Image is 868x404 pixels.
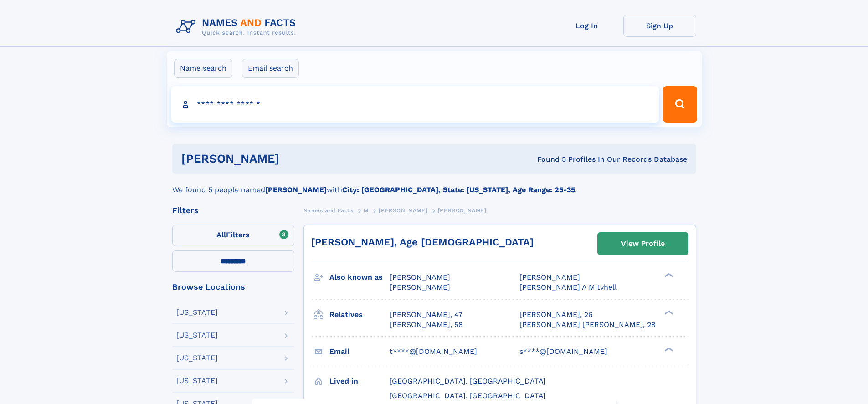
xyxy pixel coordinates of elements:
[364,207,369,214] span: M
[598,233,688,255] a: View Profile
[265,185,327,194] b: [PERSON_NAME]
[242,59,299,78] label: Email search
[623,15,696,37] a: Sign Up
[663,272,673,278] div: ❯
[329,307,390,322] h3: Relatives
[329,344,390,359] h3: Email
[172,283,294,291] div: Browse Locations
[329,373,390,389] h3: Lived in
[174,59,232,78] label: Name search
[621,233,665,254] div: View Profile
[519,283,617,291] span: [PERSON_NAME] A Mitvhell
[172,15,303,39] img: Logo Names and Facts
[172,225,294,246] label: Filters
[176,354,218,362] div: [US_STATE]
[663,346,673,352] div: ❯
[379,207,427,214] span: [PERSON_NAME]
[519,310,593,320] a: [PERSON_NAME], 26
[519,320,656,330] a: [PERSON_NAME] [PERSON_NAME], 28
[176,309,218,316] div: [US_STATE]
[311,236,534,248] a: [PERSON_NAME], Age [DEMOGRAPHIC_DATA]
[216,230,226,239] span: All
[172,206,294,215] div: Filters
[342,185,575,194] b: City: [GEOGRAPHIC_DATA], State: [US_STATE], Age Range: 25-35
[329,270,390,285] h3: Also known as
[390,310,462,320] a: [PERSON_NAME], 47
[438,207,487,214] span: [PERSON_NAME]
[390,283,450,291] span: [PERSON_NAME]
[171,86,659,123] input: search input
[364,205,369,216] a: M
[176,377,218,384] div: [US_STATE]
[176,332,218,339] div: [US_STATE]
[663,86,697,123] button: Search Button
[181,153,408,164] h1: [PERSON_NAME]
[390,391,546,400] span: [GEOGRAPHIC_DATA], [GEOGRAPHIC_DATA]
[408,154,687,164] div: Found 5 Profiles In Our Records Database
[663,309,673,315] div: ❯
[390,273,450,281] span: [PERSON_NAME]
[172,174,696,195] div: We found 5 people named with .
[519,273,580,281] span: [PERSON_NAME]
[379,205,427,216] a: [PERSON_NAME]
[390,320,463,330] a: [PERSON_NAME], 58
[303,205,354,216] a: Names and Facts
[550,15,623,37] a: Log In
[390,377,546,385] span: [GEOGRAPHIC_DATA], [GEOGRAPHIC_DATA]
